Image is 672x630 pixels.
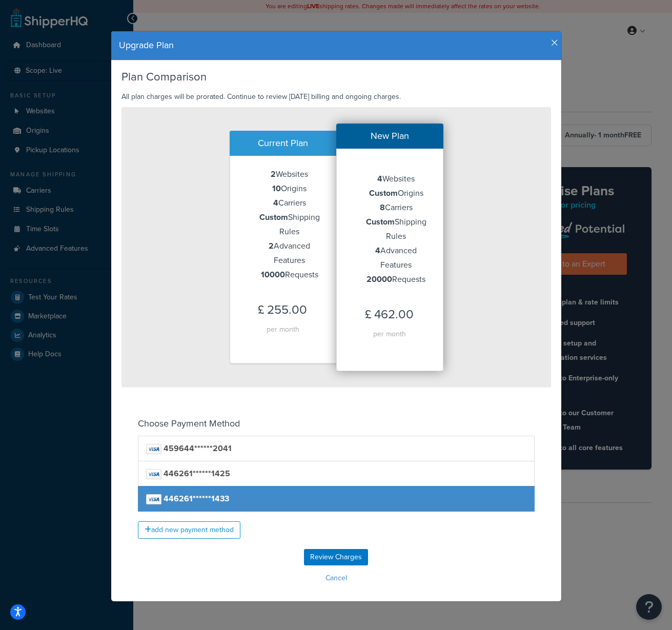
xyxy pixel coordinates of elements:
[304,549,368,565] input: Review Charges
[253,239,326,268] li: Advanced Features
[360,243,433,272] li: Advanced Features
[119,39,554,52] h4: Upgrade Plan
[272,182,281,194] strong: 10
[271,168,276,180] strong: 2
[347,329,432,339] h4: per month
[258,303,264,316] span: £
[253,268,326,282] li: Requests
[253,167,326,181] li: Websites
[377,173,382,185] strong: 4
[366,216,395,228] strong: Custom
[365,308,371,320] span: £
[360,215,433,243] li: Shipping Rules
[380,201,385,213] strong: 8
[240,324,325,335] h4: per month
[253,196,326,210] li: Carriers
[369,187,398,199] strong: Custom
[338,129,441,143] h4: New Plan
[146,494,161,504] img: visa.png
[360,272,433,287] li: Requests
[360,186,433,200] li: Origins
[366,273,392,285] strong: 20000
[138,521,240,539] a: add new payment method
[273,197,278,209] strong: 4
[138,417,535,431] h4: Choose Payment Method
[259,211,288,223] strong: Custom
[253,181,326,196] li: Origins
[360,200,433,215] li: Carriers
[121,71,551,83] h3: Plan Comparison
[121,91,551,102] p: All plan charges will be prorated. Continue to review [DATE] billing and ongoing charges.
[375,245,380,256] strong: 4
[267,303,307,316] span: 255.00
[261,269,285,280] strong: 10000
[121,571,551,586] button: Cancel
[360,172,433,186] li: Websites
[146,469,161,479] img: visa.png
[253,210,326,239] li: Shipping Rules
[269,240,274,252] strong: 2
[146,444,161,454] img: visa.png
[232,136,335,150] h4: Current Plan
[374,308,414,320] span: 462.00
